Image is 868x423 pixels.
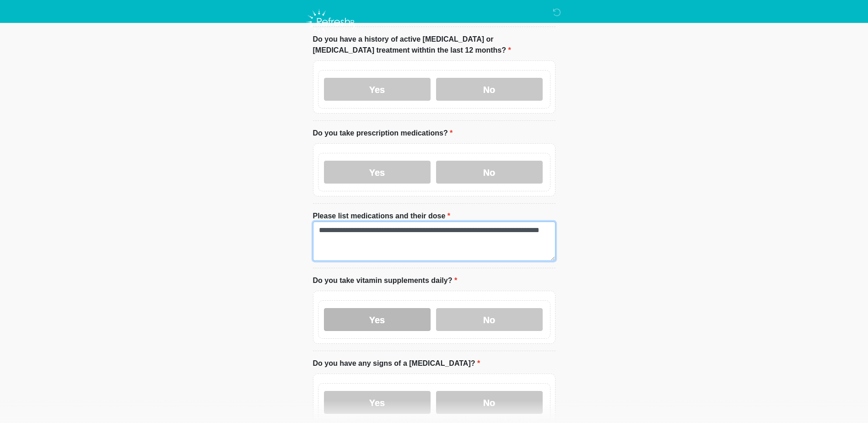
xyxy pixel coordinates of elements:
label: No [436,78,543,101]
label: No [436,391,543,414]
label: Do you have any signs of a [MEDICAL_DATA]? [313,358,480,369]
label: No [436,308,543,331]
label: Do you take vitamin supplements daily? [313,275,458,286]
img: Refresh RX Logo [304,7,359,37]
label: Yes [324,78,431,101]
label: Yes [324,161,431,184]
label: Please list medications and their dose [313,211,451,222]
label: No [436,161,543,184]
label: Do you take prescription medications? [313,128,453,139]
label: Do you have a history of active [MEDICAL_DATA] or [MEDICAL_DATA] treatment withtin the last 12 mo... [313,34,555,56]
label: Yes [324,391,431,414]
label: Yes [324,308,431,331]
